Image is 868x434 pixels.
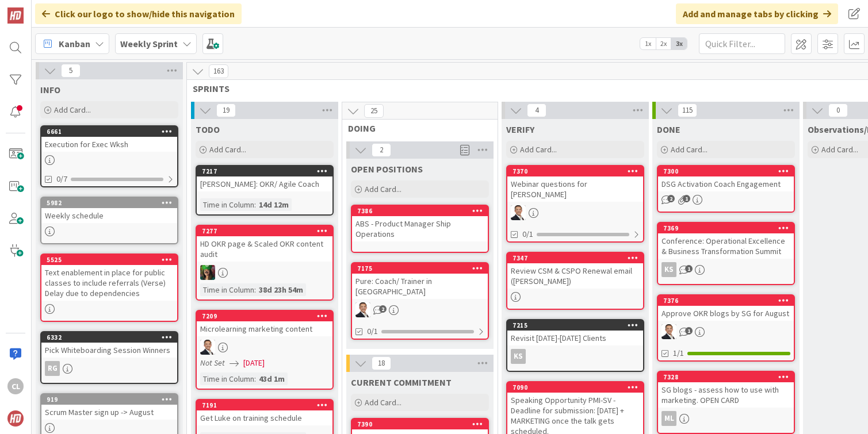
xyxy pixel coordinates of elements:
div: 7386 [352,206,488,216]
b: Weekly Sprint [120,38,178,49]
div: HD OKR page & Scaled OKR content audit [197,236,332,262]
span: Add Card... [54,105,91,115]
span: 2x [656,38,671,49]
div: Time in Column [200,198,254,211]
i: Not Set [200,358,225,368]
div: SG blogs - assess how to use with marketing. OPEN CARD [658,382,794,408]
div: Revisit [DATE]-[DATE] Clients [507,331,643,345]
div: 7191Get Luke on training schedule [197,400,332,425]
span: 115 [678,103,697,117]
div: 7390 [352,419,488,429]
div: 6332Pick Whiteboarding Session Winners [41,332,177,358]
span: 2 [667,195,675,202]
input: Quick Filter... [699,33,785,54]
div: ML [661,411,676,426]
span: OPEN POSITIONS [351,163,423,175]
div: 14d 12m [256,198,292,211]
div: Execution for Exec Wksh [41,137,177,152]
div: 7217 [197,166,332,176]
a: 7215Revisit [DATE]-[DATE] ClientsKS [506,319,644,372]
div: Microlearning marketing content [197,321,332,336]
span: Kanban [59,37,90,51]
span: 0/7 [56,173,67,185]
div: CL [7,378,24,394]
span: VERIFY [506,124,534,135]
div: 7347 [513,254,643,262]
div: 43d 1m [256,372,288,385]
div: Get Luke on training schedule [197,410,332,425]
span: 2 [379,305,387,313]
div: 5525 [41,255,177,265]
span: Add Card... [209,144,246,155]
span: Add Card... [365,397,402,408]
div: Text enablement in place for public classes to include referrals (Verse) Delay due to dependencies [41,265,177,301]
div: Click our logo to show/hide this navigation [35,3,242,24]
a: 5525Text enablement in place for public classes to include referrals (Verse) Delay due to depende... [40,254,178,322]
div: SL [197,265,332,280]
div: 7376 [658,295,794,306]
div: 6661 [47,128,177,136]
div: 7328 [663,373,794,381]
div: SL [507,205,643,220]
div: 7370Webinar questions for [PERSON_NAME] [507,166,643,202]
a: 7347Review CSM & CSPO Renewal email ([PERSON_NAME]) [506,252,644,310]
div: 7386 [357,207,488,215]
a: 7217[PERSON_NAME]: OKR/ Agile CoachTime in Column:14d 12m [196,165,334,216]
div: 7376 [663,297,794,305]
span: 0 [828,103,848,117]
img: SL [511,205,526,220]
span: DONE [657,124,680,135]
div: 5982Weekly schedule [41,198,177,223]
div: 7347 [507,253,643,263]
span: TODO [196,124,220,135]
span: 0/1 [522,228,533,240]
div: 6332 [47,333,177,341]
div: 7347Review CSM & CSPO Renewal email ([PERSON_NAME]) [507,253,643,289]
a: 6332Pick Whiteboarding Session WinnersRG [40,331,178,384]
div: Approve OKR blogs by SG for August [658,306,794,321]
div: KS [511,349,526,364]
div: 7090 [513,383,643,391]
div: 7369 [663,224,794,232]
div: 7215 [507,320,643,331]
div: 7300 [663,167,794,175]
div: 6661Execution for Exec Wksh [41,126,177,152]
div: Conference: Operational Excellence & Business Transformation Summit [658,233,794,259]
div: 7175 [357,264,488,272]
div: Time in Column [200,372,254,385]
div: 7328 [658,372,794,382]
div: 7209 [197,311,332,321]
div: Pick Whiteboarding Session Winners [41,343,177,358]
a: 7209Microlearning marketing contentSLNot Set[DATE]Time in Column:43d 1m [196,310,334,390]
img: Visit kanbanzone.com [7,7,24,24]
div: DSG Activation Coach Engagement [658,176,794,191]
span: CURRENT COMMITMENT [351,377,452,388]
img: avatar [7,410,24,427]
div: RG [45,361,60,376]
a: 7386ABS - Product Manager Ship Operations [351,205,489,253]
div: Time in Column [200,283,254,296]
div: 7277HD OKR page & Scaled OKR content audit [197,226,332,262]
span: 1 [683,195,690,202]
div: 7277 [197,226,332,236]
div: 6661 [41,126,177,137]
div: 5982 [41,198,177,208]
div: 7300DSG Activation Coach Engagement [658,166,794,191]
div: 5525 [47,256,177,264]
div: 7300 [658,166,794,176]
div: KS [658,262,794,277]
div: 7209Microlearning marketing content [197,311,332,336]
div: 6332 [41,332,177,343]
div: 7217[PERSON_NAME]: OKR/ Agile Coach [197,166,332,191]
div: 7277 [202,227,332,235]
div: ML [658,411,794,426]
img: SL [200,340,215,355]
div: 38d 23h 54m [256,283,306,296]
span: 4 [527,103,546,117]
div: 7376Approve OKR blogs by SG for August [658,295,794,321]
div: Pure: Coach/ Trainer in [GEOGRAPHIC_DATA] [352,274,488,299]
div: 7369Conference: Operational Excellence & Business Transformation Summit [658,223,794,259]
div: 7328SG blogs - assess how to use with marketing. OPEN CARD [658,372,794,408]
span: [DATE] [243,357,265,369]
a: 7175Pure: Coach/ Trainer in [GEOGRAPHIC_DATA]SL0/1 [351,262,489,340]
